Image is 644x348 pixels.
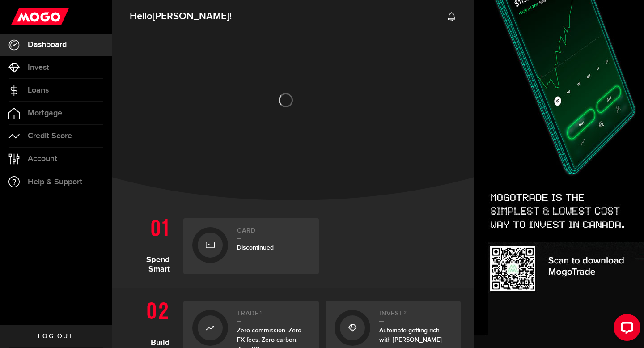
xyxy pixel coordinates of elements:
[38,333,73,340] span: Log out
[404,310,407,315] sup: 2
[237,227,310,239] h2: Card
[379,327,442,344] span: Automate getting rich with [PERSON_NAME]
[130,7,232,26] span: Hello !
[183,218,319,274] a: CardDiscontinued
[28,41,67,49] span: Dashboard
[606,310,644,348] iframe: LiveChat chat widget
[28,155,57,163] span: Account
[28,132,72,140] span: Credit Score
[28,178,82,186] span: Help & Support
[237,310,310,322] h2: Trade
[125,214,177,274] h1: Spend Smart
[28,64,49,72] span: Invest
[237,244,274,251] span: Discontinued
[379,310,452,322] h2: Invest
[28,86,49,94] span: Loans
[28,109,62,117] span: Mortgage
[260,310,262,315] sup: 1
[153,10,229,22] span: [PERSON_NAME]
